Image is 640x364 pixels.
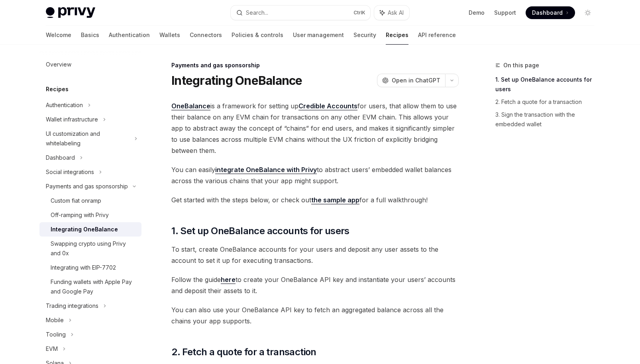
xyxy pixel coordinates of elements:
[171,194,459,205] span: Get started with the steps below, or check out for a full walkthrough!
[418,25,456,45] a: API reference
[494,9,516,17] a: Support
[495,73,601,96] a: 1. Set up OneBalance accounts for users
[353,10,365,16] span: Ctrl K
[532,9,563,17] span: Dashboard
[51,210,109,220] div: Off-ramping with Privy
[526,6,575,19] a: Dashboard
[388,9,404,17] span: Ask AI
[46,115,98,124] div: Wallet infrastructure
[81,25,99,45] a: Basics
[171,225,349,237] span: 1. Set up OneBalance accounts for users
[469,9,485,17] a: Demo
[39,194,141,208] a: Custom fiat onramp
[171,346,316,358] span: 2. Fetch a quote for a transaction
[386,25,408,45] a: Recipes
[503,61,539,70] span: On this page
[353,25,376,45] a: Security
[392,76,440,84] span: Open in ChatGPT
[190,25,222,45] a: Connectors
[109,25,150,45] a: Authentication
[231,6,370,20] button: Search...CtrlK
[51,196,101,205] div: Custom fiat onramp
[171,244,459,266] span: To start, create OneBalance accounts for your users and deposit any user assets to the account to...
[159,25,180,45] a: Wallets
[171,274,459,296] span: Follow the guide to create your OneBalance API key and instantiate your users’ accounts and depos...
[232,25,283,45] a: Policies & controls
[215,166,317,174] a: integrate OneBalance with Privy
[39,57,141,72] a: Overview
[311,196,359,204] a: the sample app
[46,330,66,339] div: Tooling
[51,263,116,272] div: Integrating with EIP-7702
[46,153,75,162] div: Dashboard
[39,208,141,222] a: Off-ramping with Privy
[377,74,445,87] button: Open in ChatGPT
[293,25,344,45] a: User management
[171,61,459,69] div: Payments and gas sponsorship
[581,6,594,19] button: Toggle dark mode
[39,260,141,275] a: Integrating with EIP-7702
[495,108,601,131] a: 3. Sign the transaction with the embedded wallet
[171,304,459,327] span: You can also use your OneBalance API key to fetch an aggregated balance across all the chains you...
[221,276,236,284] a: here
[246,8,268,18] div: Search...
[39,237,141,260] a: Swapping crypto using Privy and 0x
[46,100,83,110] div: Authentication
[39,275,141,299] a: Funding wallets with Apple Pay and Google Pay
[495,96,601,108] a: 2. Fetch a quote for a transaction
[46,167,94,177] div: Social integrations
[39,222,141,237] a: Integrating OneBalance
[298,102,357,110] a: Credible Accounts
[46,344,58,354] div: EVM
[46,129,130,148] div: UI customization and whitelabeling
[51,277,137,296] div: Funding wallets with Apple Pay and Google Pay
[46,301,98,311] div: Trading integrations
[46,7,95,18] img: light logo
[171,102,210,110] a: OneBalance
[46,182,128,191] div: Payments and gas sponsorship
[171,73,302,88] h1: Integrating OneBalance
[171,100,459,156] span: is a framework for setting up for users, that allow them to use their balance on any EVM chain fo...
[46,25,71,45] a: Welcome
[46,60,71,69] div: Overview
[374,6,409,20] button: Ask AI
[51,239,137,258] div: Swapping crypto using Privy and 0x
[51,225,118,234] div: Integrating OneBalance
[171,164,459,186] span: You can easily to abstract users’ embedded wallet balances across the various chains that your ap...
[46,84,69,94] h5: Recipes
[46,315,64,325] div: Mobile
